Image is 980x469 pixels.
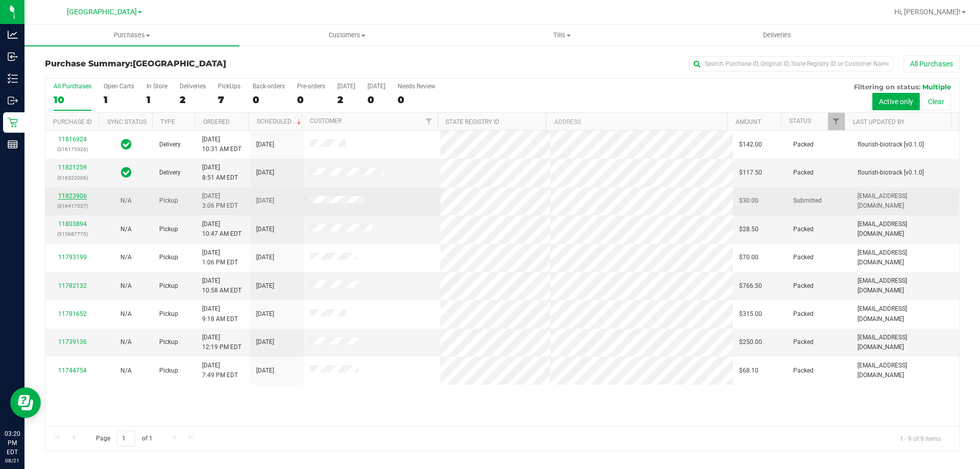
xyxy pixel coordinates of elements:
span: $142.00 [739,140,762,150]
span: Delivery [159,168,181,178]
a: Ordered [203,118,230,126]
button: N/A [120,337,132,347]
span: Pickup [159,253,178,262]
span: Not Applicable [120,338,132,345]
span: $70.00 [739,253,758,262]
div: Open Carts [104,83,134,90]
div: PickUps [218,83,240,90]
span: $250.00 [739,337,762,347]
span: [EMAIL_ADDRESS][DOMAIN_NAME] [857,191,953,211]
inline-svg: Inbound [8,52,18,62]
span: [GEOGRAPHIC_DATA] [67,8,137,16]
span: [DATE] 3:06 PM EDT [202,191,238,211]
span: [DATE] 10:31 AM EDT [202,135,241,154]
div: 0 [253,94,285,106]
span: [GEOGRAPHIC_DATA] [133,59,226,68]
a: Filter [828,113,845,130]
div: [DATE] [337,83,355,90]
span: In Sync [121,165,132,180]
span: Hi, [PERSON_NAME]! [894,8,961,16]
span: Delivery [159,140,181,150]
span: [DATE] 1:06 PM EDT [202,248,238,267]
span: Packed [793,253,814,262]
span: [DATE] 8:51 AM EDT [202,163,238,182]
div: 0 [398,94,435,106]
a: 11821259 [58,164,87,171]
inline-svg: Outbound [8,95,18,106]
a: 11823906 [58,192,87,200]
span: Multiple [922,83,951,91]
p: (316417037) [52,201,93,211]
p: 08/21 [5,457,20,464]
inline-svg: Retail [8,117,18,128]
div: Needs Review [398,83,435,90]
button: N/A [120,225,132,234]
span: [DATE] [256,168,274,178]
span: $315.00 [739,309,762,319]
span: Pickup [159,225,178,234]
span: [DATE] 7:49 PM EDT [202,361,238,380]
span: Pickup [159,281,178,291]
span: Submitted [793,196,822,206]
span: [DATE] 10:47 AM EDT [202,219,241,239]
div: [DATE] [367,83,385,90]
p: (316322006) [52,173,93,183]
span: Pickup [159,366,178,376]
span: Pickup [159,309,178,319]
span: $68.10 [739,366,758,376]
span: Packed [793,140,814,150]
span: flourish-biotrack [v0.1.0] [857,168,924,178]
a: Filter [421,113,437,130]
div: Deliveries [180,83,206,90]
span: [DATE] [256,253,274,262]
a: State Registry ID [446,118,499,126]
span: In Sync [121,137,132,152]
span: [EMAIL_ADDRESS][DOMAIN_NAME] [857,361,953,380]
span: Purchases [24,31,239,40]
a: Scheduled [257,118,303,125]
span: [DATE] [256,337,274,347]
span: Deliveries [749,31,805,40]
a: 11744754 [58,367,87,374]
span: Packed [793,366,814,376]
span: Not Applicable [120,367,132,374]
span: flourish-biotrack [v0.1.0] [857,140,924,150]
span: Packed [793,225,814,234]
a: Deliveries [670,24,885,46]
span: Page of 1 [87,431,161,447]
span: Not Applicable [120,197,132,204]
a: Customers [239,24,454,46]
p: (316175326) [52,144,93,154]
button: Clear [921,93,951,110]
a: Last Updated By [853,118,904,126]
button: Active only [872,93,920,110]
div: Pre-orders [297,83,325,90]
a: Type [160,118,175,126]
iframe: Resource center [10,387,41,418]
button: N/A [120,281,132,291]
th: Address [546,113,727,131]
p: 03:20 PM EDT [5,429,20,457]
span: Not Applicable [120,282,132,289]
span: Pickup [159,337,178,347]
span: [DATE] [256,281,274,291]
button: N/A [120,309,132,319]
span: [DATE] 12:19 PM EDT [202,333,241,352]
inline-svg: Analytics [8,30,18,40]
a: 11793199 [58,254,87,261]
button: N/A [120,196,132,206]
a: Amount [736,118,761,126]
a: Status [789,117,811,125]
span: [EMAIL_ADDRESS][DOMAIN_NAME] [857,248,953,267]
span: [DATE] [256,309,274,319]
div: 7 [218,94,240,106]
span: Packed [793,168,814,178]
span: [DATE] [256,366,274,376]
span: Not Applicable [120,254,132,261]
a: 11782132 [58,282,87,289]
div: Back-orders [253,83,285,90]
a: Tills [454,24,669,46]
span: [EMAIL_ADDRESS][DOMAIN_NAME] [857,219,953,239]
span: Packed [793,281,814,291]
h3: Purchase Summary: [45,59,350,68]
